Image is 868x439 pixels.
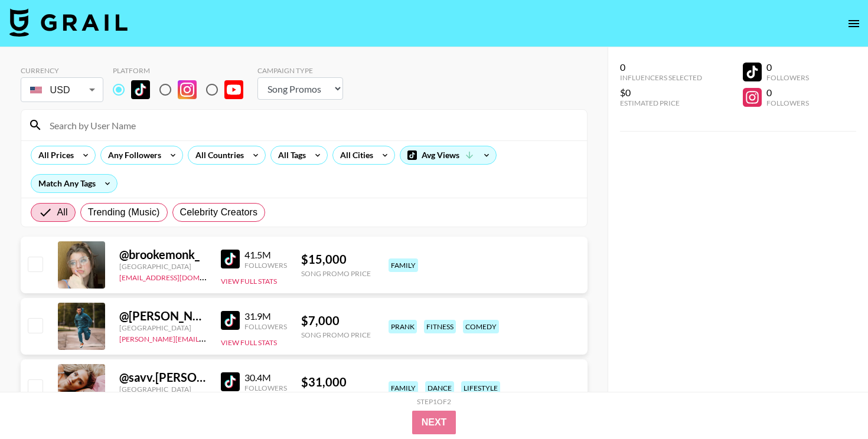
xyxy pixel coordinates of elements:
[9,8,128,37] img: Grail Talent
[400,146,496,164] div: Avg Views
[301,252,371,267] div: $ 15,000
[221,277,277,286] button: View Full Stats
[221,338,277,347] button: View Full Stats
[425,381,454,395] div: dance
[424,320,456,333] div: fitness
[180,205,258,219] span: Celebrity Creators
[43,116,580,135] input: Search by User Name
[244,372,287,384] div: 30.4M
[620,73,702,82] div: Influencers Selected
[244,322,287,331] div: Followers
[119,262,207,271] div: [GEOGRAPHIC_DATA]
[620,87,702,99] div: $0
[412,411,456,434] button: Next
[31,146,76,164] div: All Prices
[57,205,68,219] span: All
[766,61,809,73] div: 0
[224,80,243,99] img: YouTube
[389,258,418,272] div: family
[301,313,371,328] div: $ 7,000
[842,12,866,35] button: open drawer
[221,372,240,391] img: TikTok
[271,146,308,164] div: All Tags
[88,205,160,219] span: Trending (Music)
[244,261,287,270] div: Followers
[417,397,451,406] div: Step 1 of 2
[766,73,809,82] div: Followers
[21,66,103,75] div: Currency
[809,380,854,425] iframe: Drift Widget Chat Controller
[23,80,101,100] div: USD
[461,381,500,395] div: lifestyle
[119,385,207,394] div: [GEOGRAPHIC_DATA]
[301,330,371,339] div: Song Promo Price
[620,99,702,107] div: Estimated Price
[101,146,164,164] div: Any Followers
[131,80,150,99] img: TikTok
[766,99,809,107] div: Followers
[244,249,287,261] div: 41.5M
[257,66,343,75] div: Campaign Type
[389,381,418,395] div: family
[221,250,240,268] img: TikTok
[119,370,207,385] div: @ savv.[PERSON_NAME]
[119,323,207,332] div: [GEOGRAPHIC_DATA]
[178,80,197,99] img: Instagram
[766,87,809,99] div: 0
[333,146,376,164] div: All Cities
[188,146,246,164] div: All Countries
[389,320,417,333] div: prank
[113,66,253,75] div: Platform
[301,269,371,278] div: Song Promo Price
[244,310,287,322] div: 31.9M
[301,375,371,389] div: $ 31,000
[119,247,207,262] div: @ brookemonk_
[119,309,207,323] div: @ [PERSON_NAME].[PERSON_NAME]
[119,332,294,343] a: [PERSON_NAME][EMAIL_ADDRESS][DOMAIN_NAME]
[620,61,702,73] div: 0
[244,384,287,392] div: Followers
[463,320,499,333] div: comedy
[119,271,238,282] a: [EMAIL_ADDRESS][DOMAIN_NAME]
[221,311,240,330] img: TikTok
[31,175,117,192] div: Match Any Tags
